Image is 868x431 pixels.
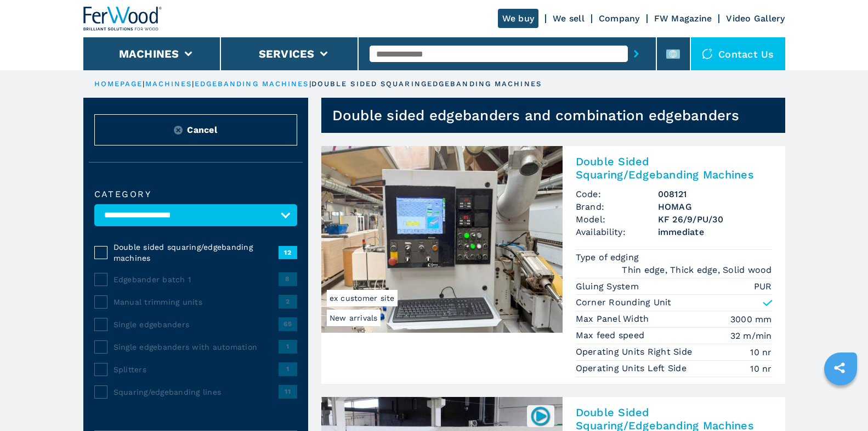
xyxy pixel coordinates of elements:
h2: Double Sided Squaring/Edgebanding Machines [576,155,772,181]
a: Video Gallery [726,13,785,24]
em: 3000 mm [730,313,772,326]
span: | [143,80,145,88]
span: 1 [279,362,297,376]
p: double sided squaringedgebanding machines [311,79,542,89]
a: FW Magazine [654,13,712,24]
a: We sell [553,13,585,24]
a: We buy [498,9,539,28]
p: Gluing System [576,281,642,293]
em: PUR [754,280,772,293]
h3: 008121 [658,188,772,200]
h3: KF 26/9/PU/30 [658,213,772,226]
em: 32 m/min [730,329,772,342]
span: Cancel [187,124,217,136]
span: Single edgebanders with automation [114,342,279,352]
button: ResetCancel [94,114,297,145]
p: Operating Units Left Side [576,362,690,374]
em: 10 nr [750,362,771,375]
a: Company [599,13,640,24]
span: New arrivals [327,310,381,326]
img: Reset [174,126,183,135]
button: Machines [119,47,179,60]
h1: Double sided edgebanders and combination edgebanders [332,107,740,124]
span: Brand: [576,200,658,213]
a: Double Sided Squaring/Edgebanding Machines HOMAG KF 26/9/PU/30New arrivalsex customer siteDouble ... [321,146,785,384]
span: Edgebander batch 1 [114,274,279,285]
p: Corner Rounding Unit [576,296,672,309]
a: edgebanding machines [195,80,309,88]
span: Code: [576,188,658,200]
img: 007641 [530,405,551,427]
img: Double Sided Squaring/Edgebanding Machines HOMAG KF 26/9/PU/30 [321,146,563,333]
div: Contact us [691,37,785,70]
span: 8 [279,272,297,286]
iframe: Chat [821,382,860,423]
span: Splitters [114,364,279,375]
span: Double sided squaring/edgebanding machines [114,242,279,264]
span: Model: [576,213,658,226]
span: ex customer site [327,290,398,306]
img: Ferwood [83,7,162,31]
a: HOMEPAGE [94,80,143,88]
button: submit-button [628,41,645,66]
span: 11 [279,385,297,398]
span: immediate [658,226,772,238]
a: sharethis [826,354,853,382]
a: machines [145,80,192,88]
p: Max feed speed [576,329,648,342]
span: | [309,80,311,88]
img: Contact us [702,48,713,59]
span: Single edgebanders [114,319,279,330]
span: Availability: [576,226,658,238]
span: 65 [279,317,297,331]
em: 10 nr [750,346,771,359]
button: Services [259,47,315,60]
em: Thin edge, Thick edge, Solid wood [622,264,771,276]
label: Category [94,190,297,199]
span: | [192,80,194,88]
p: Operating Units Right Side [576,346,695,358]
p: Type of edging [576,251,642,264]
span: Squaring/edgebanding lines [114,387,279,398]
h3: HOMAG [658,200,772,213]
p: Max Panel Width [576,313,652,325]
span: 1 [279,340,297,353]
span: 12 [279,246,297,259]
span: Manual trimming units [114,296,279,307]
span: 2 [279,295,297,308]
